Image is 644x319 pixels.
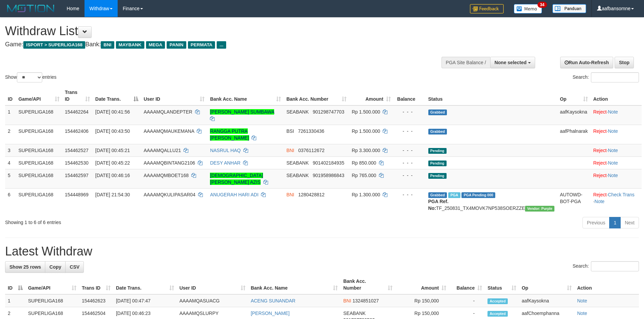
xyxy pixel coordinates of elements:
[608,148,618,153] a: Note
[141,86,208,105] th: User ID: activate to sort column ascending
[65,148,89,153] span: 154462527
[25,294,79,307] td: SUPERLIGA168
[49,264,61,270] span: Copy
[62,86,93,105] th: Trans ID: activate to sort column ascending
[286,160,309,166] span: SEABANK
[487,298,508,304] span: Accepted
[144,160,195,166] span: AAAAMQBINTANG2106
[577,311,587,316] a: Note
[352,148,380,153] span: Rp 3.300.000
[313,173,344,178] span: Copy 901958986843 to clipboard
[177,294,248,307] td: AAAAMQASUACG
[5,294,25,307] td: 1
[573,261,639,271] label: Search:
[396,128,423,134] div: - - -
[396,108,423,115] div: - - -
[313,109,344,115] span: Copy 901298747703 to clipboard
[65,109,89,115] span: 154462264
[557,86,591,105] th: Op: activate to sort column ascending
[177,275,248,294] th: User ID: activate to sort column ascending
[79,275,113,294] th: Trans ID: activate to sort column ascending
[426,86,557,105] th: Status
[352,173,376,178] span: Rp 765.000
[428,199,449,211] b: PGA Ref. No:
[65,128,89,134] span: 154462406
[396,172,423,179] div: - - -
[93,86,141,105] th: Date Trans.: activate to sort column descending
[396,191,423,198] div: - - -
[557,105,591,125] td: aafKaysokna
[519,275,574,294] th: Op: activate to sort column ascending
[144,173,189,178] span: AAAAMQMBOET168
[298,192,325,197] span: Copy 1280428812 to clipboard
[207,86,284,105] th: Bank Acc. Name: activate to sort column ascending
[5,144,16,156] td: 3
[65,192,89,197] span: 154448969
[5,188,16,214] td: 6
[5,169,16,188] td: 5
[313,160,344,166] span: Copy 901402184935 to clipboard
[620,217,639,228] a: Next
[591,169,642,188] td: ·
[16,169,62,188] td: SUPERLIGA168
[428,173,447,179] span: Pending
[353,298,379,303] span: Copy 1324851027 to clipboard
[16,105,62,125] td: SUPERLIGA168
[17,72,42,82] select: Showentries
[95,128,130,134] span: [DATE] 00:43:50
[5,105,16,125] td: 1
[210,173,263,185] a: [DEMOGRAPHIC_DATA][PERSON_NAME] AZIS
[113,294,177,307] td: [DATE] 00:47:47
[95,160,130,166] span: [DATE] 00:45:22
[16,86,62,105] th: Game/API: activate to sort column ascending
[343,298,351,303] span: BNI
[593,173,607,178] a: Reject
[95,173,130,178] span: [DATE] 00:46:16
[45,261,66,273] a: Copy
[16,144,62,156] td: SUPERLIGA168
[574,275,639,294] th: Action
[16,156,62,169] td: SUPERLIGA168
[609,217,621,228] a: 1
[593,109,607,115] a: Reject
[5,125,16,144] td: 2
[113,275,177,294] th: Date Trans.: activate to sort column ascending
[593,128,607,134] a: Reject
[144,128,194,134] span: AAAAMQMAUKEMANA
[286,128,294,134] span: BSI
[5,261,45,273] a: Show 25 rows
[393,86,426,105] th: Balance
[557,188,591,214] td: AUTOWD-BOT-PGA
[5,156,16,169] td: 4
[70,264,79,270] span: CSV
[284,86,349,105] th: Bank Acc. Number: activate to sort column ascending
[95,109,130,115] span: [DATE] 00:41:56
[490,57,535,68] button: None selected
[428,148,447,154] span: Pending
[65,160,89,166] span: 154462530
[514,4,542,14] img: Button%20Memo.svg
[349,86,393,105] th: Amount: activate to sort column ascending
[352,192,380,197] span: Rp 1.300.000
[65,261,84,273] a: CSV
[79,294,113,307] td: 154462623
[286,173,309,178] span: SEABANK
[591,86,642,105] th: Action
[470,4,504,14] img: Feedback.jpg
[487,311,508,317] span: Accepted
[552,4,586,13] img: panduan.png
[428,161,447,166] span: Pending
[593,160,607,166] a: Reject
[210,192,258,197] a: ANUGERAH HARI ADI
[286,148,294,153] span: BNI
[573,72,639,82] label: Search:
[144,109,192,115] span: AAAAMQLANDEPTER
[248,275,341,294] th: Bank Acc. Name: activate to sort column ascending
[608,160,618,166] a: Note
[591,156,642,169] td: ·
[343,311,365,316] span: SEABANK
[577,298,587,303] a: Note
[428,109,447,115] span: Grabbed
[5,41,423,48] h4: Game: Bank:
[395,294,449,307] td: Rp 150,000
